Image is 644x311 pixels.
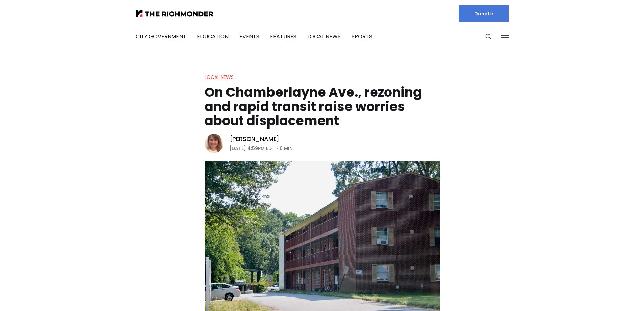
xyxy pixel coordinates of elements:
a: Education [197,32,229,40]
a: [PERSON_NAME] [230,135,280,143]
button: Search this site [483,31,494,42]
img: Sarah Vogelsong [205,134,223,153]
a: Sports [352,32,372,40]
a: City Government [136,32,186,40]
a: Donate [459,5,509,22]
a: Events [239,32,259,40]
a: Local News [205,74,234,81]
h1: On Chamberlayne Ave., rezoning and rapid transit raise worries about displacement [205,85,440,128]
a: Features [270,32,296,40]
a: Local News [307,32,341,40]
img: The Richmonder [136,10,213,17]
time: [DATE] 4:59PM EDT [230,144,275,152]
span: 6 min [280,144,293,152]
